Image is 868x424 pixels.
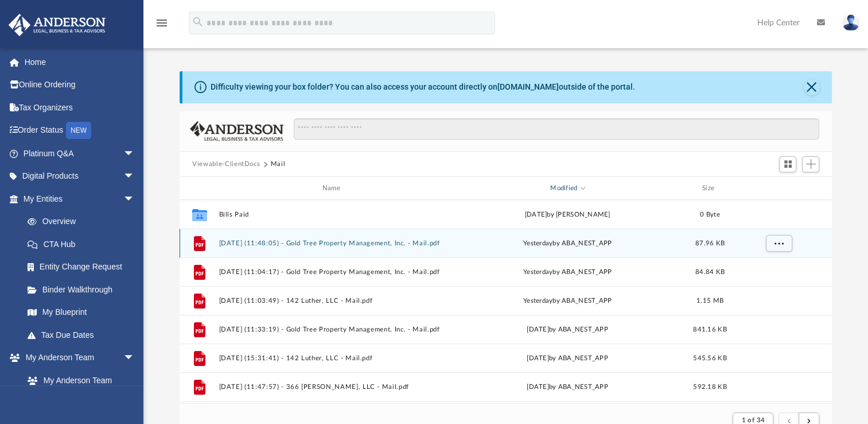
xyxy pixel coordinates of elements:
[738,183,818,194] div: id
[219,240,448,247] button: [DATE] (11:48:05) - Gold Tree Property Management, Inc. - Mail.pdf
[497,82,559,91] a: [DOMAIN_NAME]
[453,296,682,306] div: by ABA_NEST_APP
[523,269,552,275] span: yesterday
[16,233,152,256] a: CTA Hub
[66,122,91,139] div: NEW
[453,382,682,392] div: [DATE] by ABA_NEST_APP
[16,323,152,346] a: Tax Due Dates
[123,187,146,211] span: arrow_drop_down
[219,326,448,333] button: [DATE] (11:33:19) - Gold Tree Property Management, Inc. - Mail.pdf
[523,240,552,246] span: yesterday
[453,210,682,220] div: [DATE] by [PERSON_NAME]
[211,81,635,93] div: Difficulty viewing your box folder? You can also access your account directly on outside of the p...
[804,79,820,95] button: Close
[271,159,286,169] button: Mail
[219,354,448,362] button: [DATE] (15:31:41) - 142 Luther, LLC - Mail.pdf
[5,14,109,36] img: Anderson Advisors Platinum Portal
[192,159,260,169] button: Viewable-ClientDocs
[8,51,152,74] a: Home
[693,326,726,333] span: 841.16 KB
[219,268,448,276] button: [DATE] (11:04:17) - Gold Tree Property Management, Inc. - Mail.pdf
[453,325,682,335] div: [DATE] by ABA_NEST_APP
[123,346,146,370] span: arrow_drop_down
[8,346,146,369] a: My Anderson Teamarrow_drop_down
[779,156,796,172] button: Switch to Grid View
[180,200,832,403] div: grid
[696,298,723,304] span: 1.15 MB
[453,353,682,364] div: [DATE] by ABA_NEST_APP
[741,417,765,423] span: 1 of 34
[8,96,152,119] a: Tax Organizers
[123,142,146,165] span: arrow_drop_down
[695,240,725,246] span: 87.96 KB
[16,301,146,324] a: My Blueprint
[155,22,169,30] a: menu
[219,297,448,304] button: [DATE] (11:03:49) - 142 Luther, LLC - Mail.pdf
[16,210,152,233] a: Overview
[453,238,682,249] div: by ABA_NEST_APP
[16,369,141,392] a: My Anderson Team
[8,165,152,188] a: Digital Productsarrow_drop_down
[8,74,152,97] a: Online Ordering
[219,183,448,194] div: Name
[219,383,448,391] button: [DATE] (11:47:57) - 366 [PERSON_NAME], LLC - Mail.pdf
[16,256,152,279] a: Entity Change Request
[695,269,725,275] span: 84.84 KB
[294,118,819,140] input: Search files and folders
[693,384,726,390] span: 592.18 KB
[185,183,213,194] div: id
[155,16,169,30] i: menu
[693,355,726,361] span: 545.56 KB
[192,16,204,28] i: search
[523,298,552,304] span: yesterday
[219,211,448,218] button: Bills Paid
[123,165,146,188] span: arrow_drop_down
[8,142,152,165] a: Platinum Q&Aarrow_drop_down
[802,156,819,172] button: Add
[453,267,682,277] div: by ABA_NEST_APP
[8,119,152,142] a: Order StatusNEW
[453,183,682,194] div: Modified
[687,183,733,194] div: Size
[8,187,152,210] a: My Entitiesarrow_drop_down
[766,235,792,252] button: More options
[16,278,152,301] a: Binder Walkthrough
[842,14,859,31] img: User Pic
[700,211,720,218] span: 0 Byte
